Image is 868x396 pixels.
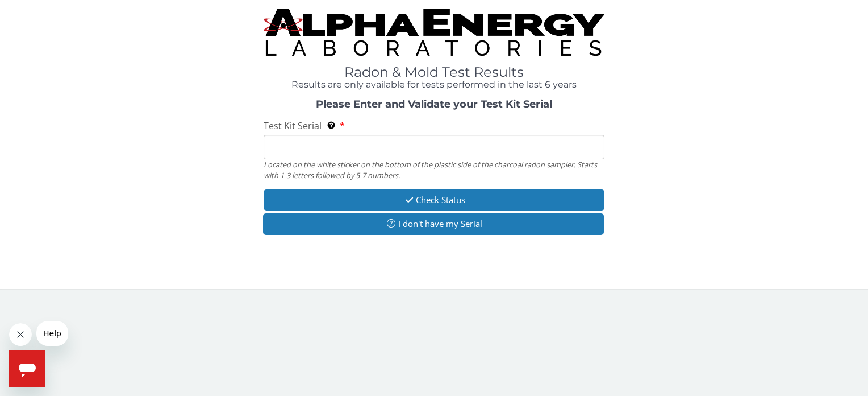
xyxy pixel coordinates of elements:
[264,9,604,56] img: TightCrop.jpg
[263,213,603,234] button: I don't have my Serial
[9,350,45,387] iframe: Button to launch messaging window
[264,159,604,180] div: Located on the white sticker on the bottom of the plastic side of the charcoal radon sampler. Sta...
[264,189,604,211] button: Check Status
[264,65,604,80] h1: Radon & Mold Test Results
[9,323,32,346] iframe: Close message
[264,119,322,132] span: Test Kit Serial
[264,80,604,90] h4: Results are only available for tests performed in the last 6 years
[316,98,552,110] strong: Please Enter and Validate your Test Kit Serial
[36,321,68,346] iframe: Message from company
